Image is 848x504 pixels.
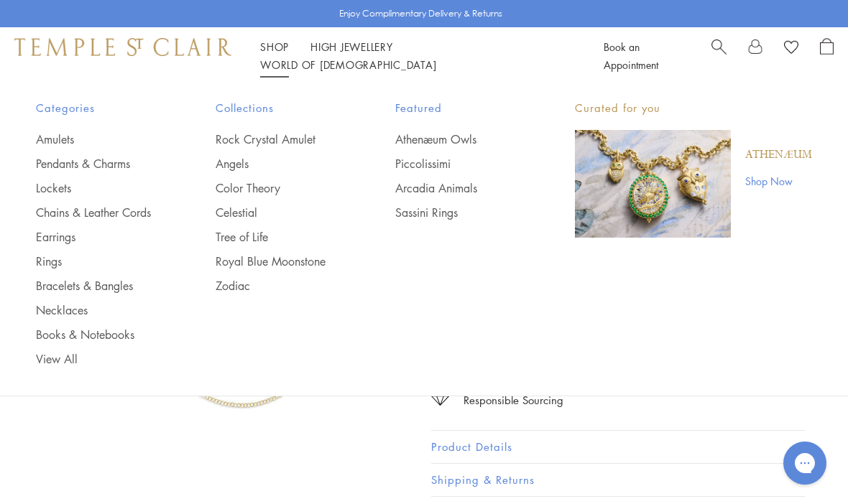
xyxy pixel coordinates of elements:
[36,351,158,367] a: View All
[14,38,231,55] img: Temple St. Clair
[395,99,517,117] span: Featured
[36,99,158,117] span: Categories
[820,38,834,74] a: Open Shopping Bag
[395,156,517,172] a: Piccolissimi
[575,99,812,117] p: Curated for you
[784,38,798,60] a: View Wishlist
[745,147,812,163] a: Athenæum
[711,38,727,74] a: Search
[395,180,517,196] a: Arcadia Animals
[36,253,158,269] a: Rings
[776,437,834,490] iframe: Gorgias live chat messenger
[36,180,158,196] a: Lockets
[216,99,338,117] span: Collections
[36,229,158,245] a: Earrings
[339,6,502,21] p: Enjoy Complimentary Delivery & Returns
[260,39,289,54] a: ShopShop
[745,173,812,189] a: Shop Now
[395,131,517,147] a: Athenæum Owls
[36,327,158,342] a: Books & Notebooks
[431,431,805,463] button: Product Details
[395,205,517,220] a: Sassini Rings
[36,278,158,294] a: Bracelets & Bangles
[431,464,805,496] button: Shipping & Returns
[431,391,449,406] img: icon_sourcing.svg
[260,38,571,74] nav: Main navigation
[464,391,563,409] div: Responsible Sourcing
[260,57,436,72] a: World of [DEMOGRAPHIC_DATA]World of [DEMOGRAPHIC_DATA]
[36,205,158,220] a: Chains & Leather Cords
[216,205,338,220] a: Celestial
[216,131,338,147] a: Rock Crystal Amulet
[310,39,393,54] a: High JewelleryHigh Jewellery
[36,302,158,318] a: Necklaces
[36,131,158,147] a: Amulets
[216,180,338,196] a: Color Theory
[216,253,338,269] a: Royal Blue Moonstone
[216,156,338,172] a: Angels
[36,156,158,172] a: Pendants & Charms
[216,278,338,294] a: Zodiac
[216,229,338,245] a: Tree of Life
[604,39,658,72] a: Book an Appointment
